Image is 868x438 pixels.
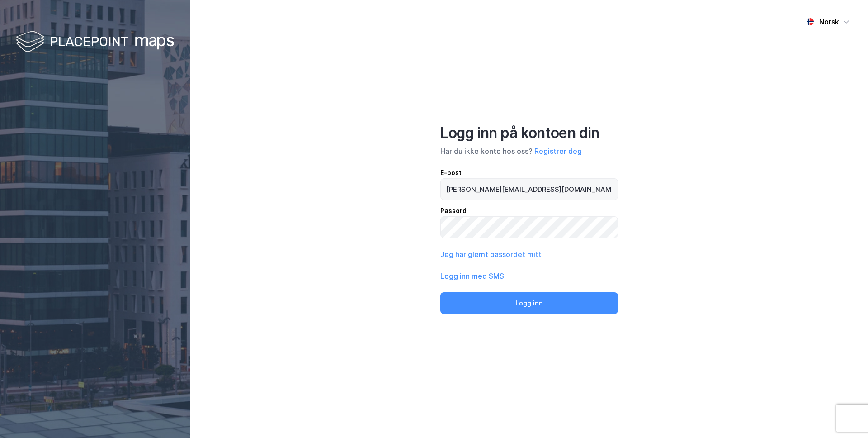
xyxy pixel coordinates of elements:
div: Kontrollprogram for chat [823,395,868,438]
button: Logg inn [440,292,618,314]
div: Logg inn på kontoen din [440,124,618,142]
div: Passord [440,205,618,216]
button: Registrer deg [534,146,582,157]
div: Norsk [819,16,839,27]
div: E-post [440,167,618,178]
img: logo-white.f07954bde2210d2a523dddb988cd2aa7.svg [16,29,174,56]
button: Logg inn med SMS [440,271,504,281]
iframe: Chat Widget [823,395,868,438]
div: Har du ikke konto hos oss? [440,146,618,157]
button: Jeg har glemt passordet mitt [440,249,542,260]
